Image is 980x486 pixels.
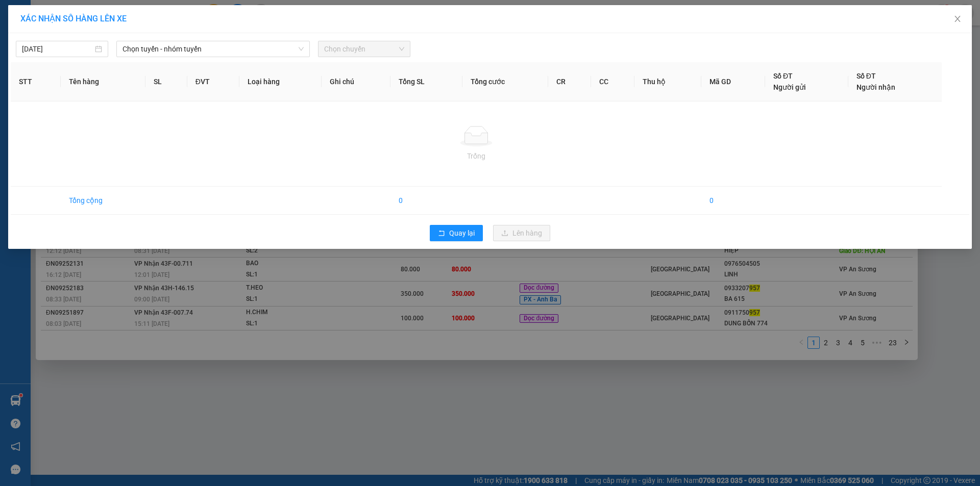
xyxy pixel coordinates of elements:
span: Chọn chuyến [324,41,404,57]
button: rollbackQuay lại [430,225,483,241]
span: Người gửi [773,83,806,91]
span: environment [5,57,12,64]
th: Thu hộ [634,62,701,101]
th: Tổng SL [390,62,462,101]
th: Tổng cước [462,62,548,101]
span: rollback [438,229,445,238]
th: Ghi chú [322,62,391,101]
button: uploadLên hàng [493,225,550,241]
span: down [298,46,304,52]
th: Loại hàng [239,62,322,101]
span: Quay lại [449,227,475,239]
th: CR [548,62,592,101]
button: Close [943,5,972,34]
span: Số ĐT [856,72,876,80]
th: CC [591,62,634,101]
span: close [953,15,962,23]
th: ĐVT [187,62,239,101]
td: Tổng cộng [61,187,145,215]
b: 39/4A Quốc Lộ 1A - [GEOGRAPHIC_DATA] - An Sương - [GEOGRAPHIC_DATA] [5,56,68,120]
span: XÁC NHẬN SỐ HÀNG LÊN XE [20,14,127,23]
li: VP VP An Sương [5,43,70,55]
th: Mã GD [701,62,765,101]
td: 0 [390,187,462,215]
input: 12/10/2025 [22,43,93,55]
span: Số ĐT [773,72,793,80]
th: SL [145,62,187,101]
th: STT [11,62,61,101]
li: [PERSON_NAME] [5,5,148,24]
th: Tên hàng [61,62,145,101]
span: Người nhận [856,83,895,91]
div: Trống [19,150,934,162]
td: 0 [701,187,765,215]
li: VP [GEOGRAPHIC_DATA] [70,43,136,77]
span: Chọn tuyến - nhóm tuyến [122,41,304,57]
